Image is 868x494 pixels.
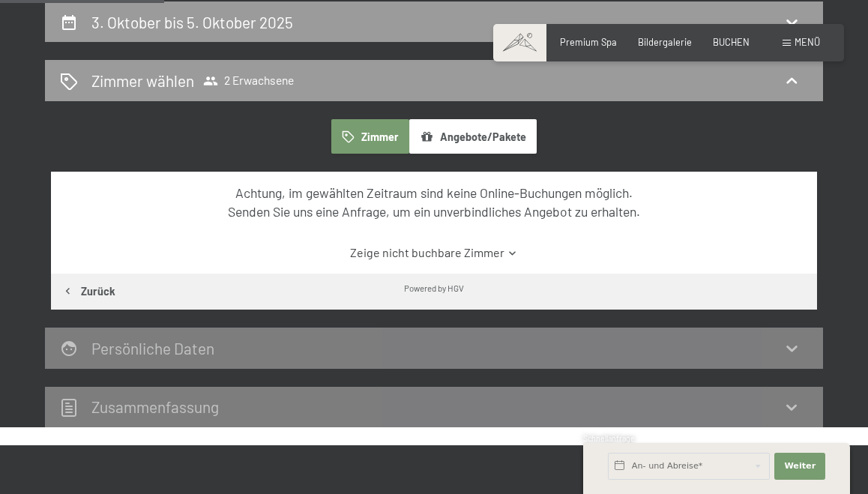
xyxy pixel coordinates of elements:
div: Powered by HGV [404,282,464,294]
h2: Persönliche Daten [91,339,214,358]
span: Weiter [784,460,816,472]
button: Zimmer [331,119,409,154]
h2: 3. Oktober bis 5. Oktober 2025 [91,13,293,31]
a: Zeige nicht buchbare Zimmer [74,244,795,261]
button: Weiter [774,453,825,480]
span: Schnellanfrage [583,434,635,443]
a: Premium Spa [560,36,617,48]
span: 2 Erwachsene [203,73,294,88]
button: Angebote/Pakete [409,119,537,154]
h2: Zimmer wählen [91,70,194,91]
a: BUCHEN [713,36,750,48]
div: Achtung, im gewählten Zeitraum sind keine Online-Buchungen möglich. Senden Sie uns eine Anfrage, ... [74,184,795,220]
span: Menü [795,36,820,48]
a: Bildergalerie [638,36,692,48]
button: Zurück [51,274,126,310]
h2: Zusammen­fassung [91,397,219,416]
